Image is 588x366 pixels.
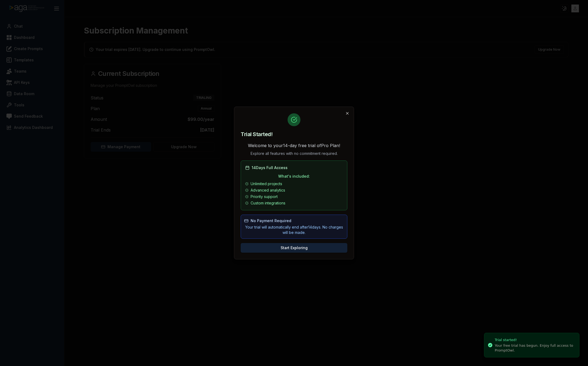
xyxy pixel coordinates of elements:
li: Advanced analytics [245,188,343,193]
p: Explore all features with no commitment required. [241,151,347,156]
button: Start Exploring [241,243,347,253]
li: Unlimited projects [245,181,343,186]
span: No Payment Required [251,218,291,223]
span: 14 Days Full Access [252,165,288,170]
p: Your trial will automatically end after 14 days. No charges will be made. [244,225,344,235]
p: What's included: [245,174,343,179]
p: Welcome to your 14 -day free trial of Pro Plan ! [241,142,347,149]
li: Priority support [245,194,343,199]
h2: Trial Started! [241,130,347,138]
li: Custom integrations [245,200,343,206]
